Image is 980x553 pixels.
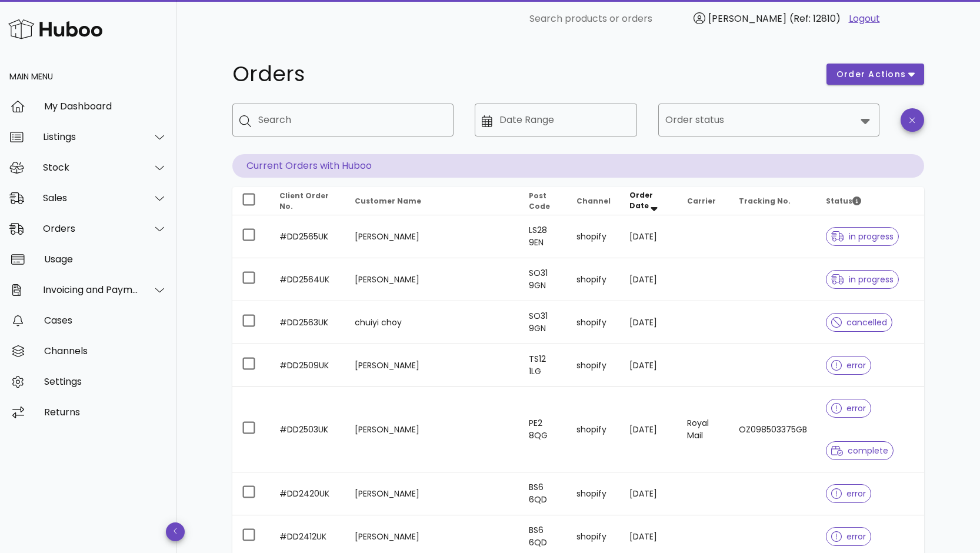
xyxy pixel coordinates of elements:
span: error [831,361,866,369]
div: Stock [43,162,139,173]
td: shopify [567,215,620,258]
div: Order status [658,104,879,136]
td: OZ098503375GB [729,387,816,472]
img: Huboo Logo [8,16,102,42]
th: Channel [567,187,620,215]
td: shopify [567,344,620,387]
span: Client Order No. [279,191,329,211]
td: Royal Mail [678,387,730,472]
td: [PERSON_NAME] [345,344,520,387]
span: error [831,404,866,412]
span: complete [831,447,888,455]
th: Tracking No. [729,187,816,215]
div: Invoicing and Payments [43,284,139,295]
td: shopify [567,472,620,515]
span: Tracking No. [739,196,791,206]
div: Sales [43,192,139,204]
td: LS28 9EN [519,215,567,258]
td: #DD2503UK [270,387,345,472]
p: Current Orders with Huboo [232,154,924,178]
th: Order Date: Sorted descending. Activate to remove sorting. [620,187,678,215]
div: Returns [44,407,167,418]
div: Orders [43,223,139,234]
th: Client Order No. [270,187,345,215]
td: SO31 9GN [519,301,567,344]
span: order actions [836,68,906,81]
div: Usage [44,254,167,265]
span: error [831,489,866,498]
div: Listings [43,131,139,142]
td: [DATE] [620,344,678,387]
td: [DATE] [620,472,678,515]
td: PE2 8QG [519,387,567,472]
span: in progress [831,275,894,284]
span: Status [826,196,861,206]
span: Customer Name [355,196,421,206]
div: Settings [44,376,167,387]
span: Post Code [529,191,550,211]
th: Post Code [519,187,567,215]
td: #DD2565UK [270,215,345,258]
span: Order Date [629,190,653,211]
td: [PERSON_NAME] [345,472,520,515]
button: order actions [826,64,924,85]
th: Customer Name [345,187,520,215]
td: TS12 1LG [519,344,567,387]
div: My Dashboard [44,101,167,112]
th: Carrier [678,187,730,215]
td: #DD2564UK [270,258,345,301]
td: [DATE] [620,387,678,472]
a: Logout [849,12,880,26]
td: [PERSON_NAME] [345,258,520,301]
span: error [831,532,866,541]
td: #DD2563UK [270,301,345,344]
td: #DD2509UK [270,344,345,387]
td: [DATE] [620,215,678,258]
td: BS6 6QD [519,472,567,515]
td: shopify [567,258,620,301]
td: [DATE] [620,258,678,301]
th: Status [816,187,924,215]
td: shopify [567,387,620,472]
span: cancelled [831,318,887,327]
td: #DD2420UK [270,472,345,515]
td: [PERSON_NAME] [345,215,520,258]
td: shopify [567,301,620,344]
td: [PERSON_NAME] [345,387,520,472]
span: Carrier [687,196,716,206]
td: SO31 9GN [519,258,567,301]
td: [DATE] [620,301,678,344]
span: in progress [831,232,894,241]
span: Channel [576,196,611,206]
h1: Orders [232,64,812,85]
td: chuiyi choy [345,301,520,344]
div: Cases [44,315,167,326]
div: Channels [44,345,167,357]
span: [PERSON_NAME] [708,12,786,25]
span: (Ref: 12810) [789,12,841,25]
